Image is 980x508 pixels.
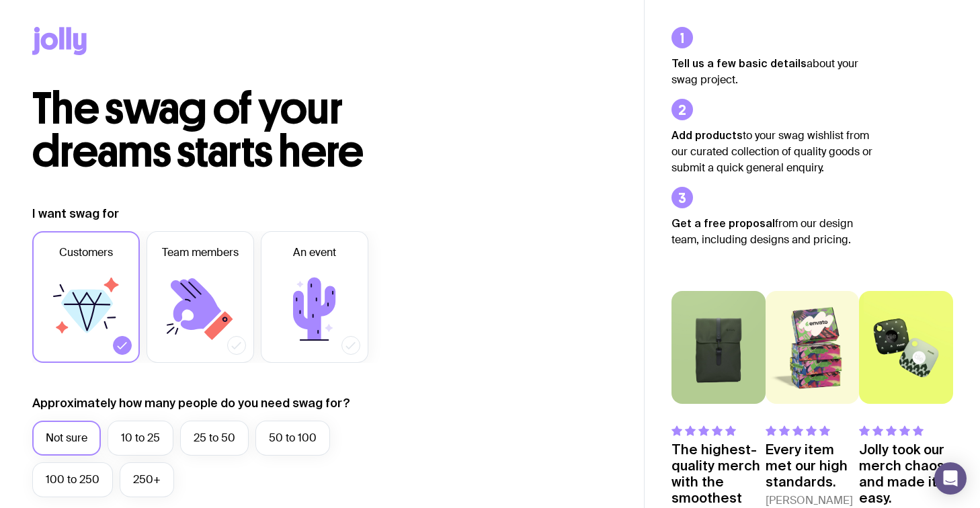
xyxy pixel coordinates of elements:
label: Not sure [32,421,101,456]
label: 100 to 250 [32,462,113,497]
span: Team members [162,245,239,261]
p: Jolly took our merch chaos and made it easy. [859,441,953,506]
p: to your swag wishlist from our curated collection of quality goods or submit a quick general enqu... [671,127,873,176]
label: Approximately how many people do you need swag for? [32,395,350,411]
label: 10 to 25 [108,421,173,456]
div: Open Intercom Messenger [934,462,967,495]
label: 50 to 100 [255,421,330,456]
span: The swag of your dreams starts here [32,82,364,178]
strong: Get a free proposal [671,217,775,229]
p: Every item met our high standards. [766,441,860,490]
strong: Add products [671,129,743,141]
label: I want swag for [32,206,119,222]
label: 250+ [120,462,174,497]
label: 25 to 50 [180,421,249,456]
span: Customers [59,245,113,261]
p: from our design team, including designs and pricing. [671,215,873,248]
strong: Tell us a few basic details [671,57,807,69]
span: An event [293,245,336,261]
p: about your swag project. [671,55,873,88]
